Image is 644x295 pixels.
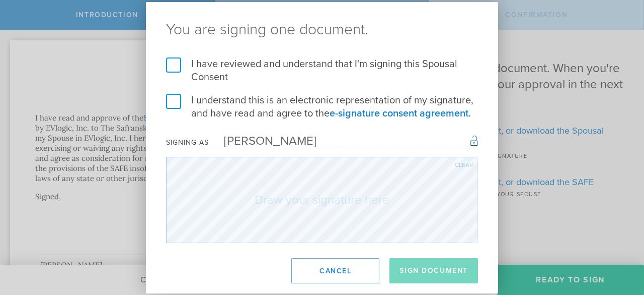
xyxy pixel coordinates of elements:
ng-pluralize: You are signing one document. [166,22,478,37]
div: [PERSON_NAME] [209,134,316,148]
iframe: Chat Widget [594,216,644,265]
a: e-signature consent agreement [330,107,468,120]
label: I understand this is an electronic representation of my signature, and have read and agree to the . [166,94,478,120]
button: Sign Document [389,258,478,283]
div: Signing as [166,138,209,147]
label: I have reviewed and understand that I'm signing this Spousal Consent [166,57,478,84]
button: Cancel [291,258,379,283]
